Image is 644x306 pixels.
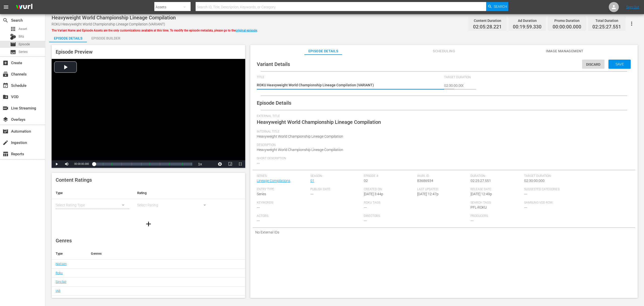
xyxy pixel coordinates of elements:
span: 83686934 [417,179,433,183]
span: Heavyweight World Championship Lineage Compilation [52,15,176,21]
span: Image Management [546,48,584,54]
span: Reports [3,151,9,157]
span: Genres [56,238,72,244]
div: No External IDs [253,228,635,237]
span: --- [257,219,260,223]
span: Discard [582,62,604,66]
span: Heavyweight World Championship Lineage Compilation [257,148,343,152]
span: [DATE] 12:47p [417,192,439,196]
span: Target Duration [444,75,629,80]
span: ROKU Heavyweight World Championship Lineage Compilation (VARIANT) [52,22,165,26]
span: The Variant Name and Episode Assets are the only customizations available at this time. To modify... [52,29,258,32]
span: Samsung VOD Row: [524,201,575,205]
span: Episode Preview [56,49,93,55]
span: Created On: [364,187,415,192]
span: --- [524,192,527,196]
span: 02:05:28.221 [473,24,502,30]
span: Bits [19,34,24,39]
span: Last Updated: [417,187,468,192]
span: Search [494,2,507,11]
div: Content Duration [473,17,502,24]
span: 02:25:27.551 [471,179,491,183]
th: Type [52,248,87,260]
span: Wurl ID: [417,174,468,178]
span: External Title [257,114,629,118]
span: Channels [3,71,9,77]
span: 02:25:27.551 [592,24,621,30]
span: Episode [10,41,16,47]
span: Keywords: [257,201,361,205]
th: Type [52,187,133,199]
span: Episode Details [304,48,342,54]
button: Jump To Time [215,160,225,168]
span: Series [257,192,266,196]
button: Playback Rate [195,160,205,168]
span: Episode #: [364,174,415,178]
a: Sinclair [56,280,66,284]
div: Total Duration [592,17,621,24]
button: Episode Details [49,32,87,42]
span: --- [364,219,367,223]
span: Heavyweight World Championship Lineage Compilation [257,119,381,125]
span: Directors [364,214,468,218]
span: 00:00:00.000 [553,24,581,30]
span: Search [3,17,9,23]
button: Discard [582,60,604,69]
span: --- [364,205,367,209]
span: Save [612,62,628,66]
button: Episode Builder [87,32,125,42]
span: VOD [3,94,9,100]
span: menu [3,4,9,10]
span: Release Date: [471,187,521,192]
span: Episode Details [257,100,291,106]
span: Description [257,143,629,147]
table: simple table [52,187,245,215]
span: --- [524,205,527,209]
div: Episode Details [49,32,87,44]
span: Live Streaming [3,105,9,111]
span: Automation [3,128,9,134]
button: Picture-in-Picture [225,160,235,168]
a: original episode [236,29,257,32]
th: Rating [133,187,215,199]
span: Short Description [257,157,629,161]
span: Series: [257,174,308,178]
span: [DATE] 3:44p [364,192,383,196]
div: Progress Bar [94,163,192,166]
span: --- [310,192,313,196]
span: 02:30:00.000 [524,179,545,183]
div: Episode Builder [87,32,125,44]
button: Fullscreen [235,160,245,168]
span: 02 [364,179,368,183]
span: Internal Title [257,130,629,134]
span: Schedule [3,83,9,89]
button: Search [486,2,508,11]
img: ans4CAIJ8jUAAAAAAAAAAAAAAAAAAAAAAAAgQb4GAAAAAAAAAAAAAAAAAAAAAAAAJMjXAAAAAAAAAAAAAAAAAAAAAAAAgAT5G... [12,1,36,13]
a: 01 [310,179,314,183]
span: Heavyweight World Championship Lineage Compilation [257,134,343,138]
span: Scheduling [425,48,463,54]
span: Duration: [471,174,521,178]
a: Samsung [56,298,70,302]
span: Search Tags: [471,201,521,205]
a: Roku [56,271,63,275]
a: Nielsen [56,262,67,266]
textarea: ROKU Heavyweight World Championship Lineage Compilation (VARIANT) [257,83,441,89]
span: Title [257,75,441,80]
div: Video Player [52,59,245,168]
span: Target Duration: [524,174,629,178]
span: --- [257,161,260,165]
th: Genres [87,248,224,260]
a: IAB [56,289,60,293]
span: Publish Date: [310,187,361,192]
span: Producers [471,214,575,218]
a: Lineage Compilations [257,179,290,183]
span: --- [257,205,260,209]
span: Episode [19,42,30,47]
span: [DATE] 12:49p [471,192,492,196]
span: PFL-ROKU [471,205,487,209]
span: 00:00:00.000 [74,163,89,165]
div: Bits [10,34,16,40]
button: Save [609,60,631,69]
span: Asset [19,26,27,31]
